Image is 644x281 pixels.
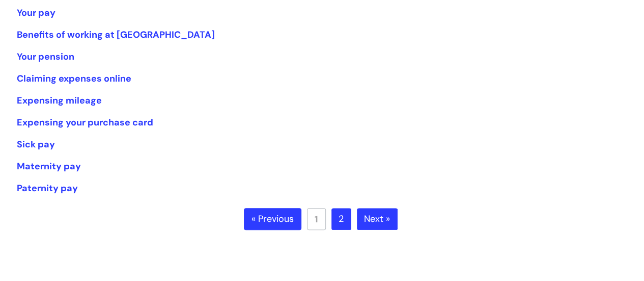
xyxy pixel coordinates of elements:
[17,94,102,107] a: Expensing mileage
[17,29,215,41] a: Benefits of working at [GEOGRAPHIC_DATA]
[307,208,326,230] a: 1
[17,7,55,19] a: Your pay
[17,72,131,85] a: Claiming expenses online
[357,208,398,231] a: Next »
[17,182,78,194] a: Paternity pay
[17,160,81,172] a: Maternity pay
[331,208,351,231] a: 2
[17,138,55,150] a: Sick pay
[17,50,74,63] a: Your pension
[17,116,153,129] a: Expensing your purchase card
[244,208,301,231] a: « Previous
